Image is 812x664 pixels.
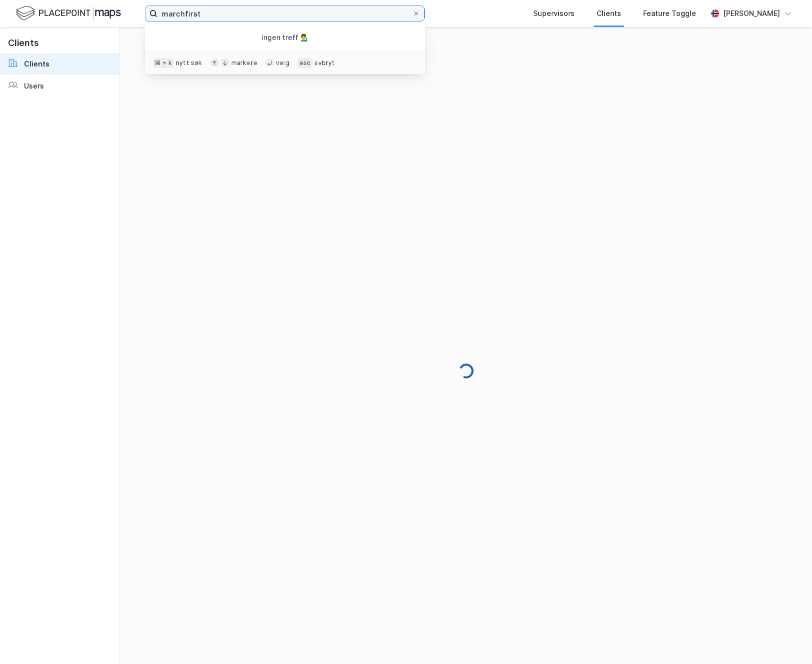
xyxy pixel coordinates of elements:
[297,58,313,68] div: esc
[314,59,335,67] div: avbryt
[643,7,696,19] div: Feature Toggle
[723,7,780,19] div: [PERSON_NAME]
[24,58,49,70] div: Clients
[762,616,812,664] iframe: Chat Widget
[261,31,309,43] div: Ingen treff 💁‍♂️
[597,7,621,19] div: Clients
[153,58,174,68] div: ⌘ + k
[24,80,44,92] div: Users
[276,59,289,67] div: velg
[231,59,257,67] div: markere
[533,7,575,19] div: Supervisors
[762,616,812,664] div: Kontrollprogram for chat
[16,4,121,22] img: logo.f888ab2527a4732fd821a326f86c7f29.svg
[157,6,412,21] input: Search by companies and user names
[176,59,202,67] div: nytt søk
